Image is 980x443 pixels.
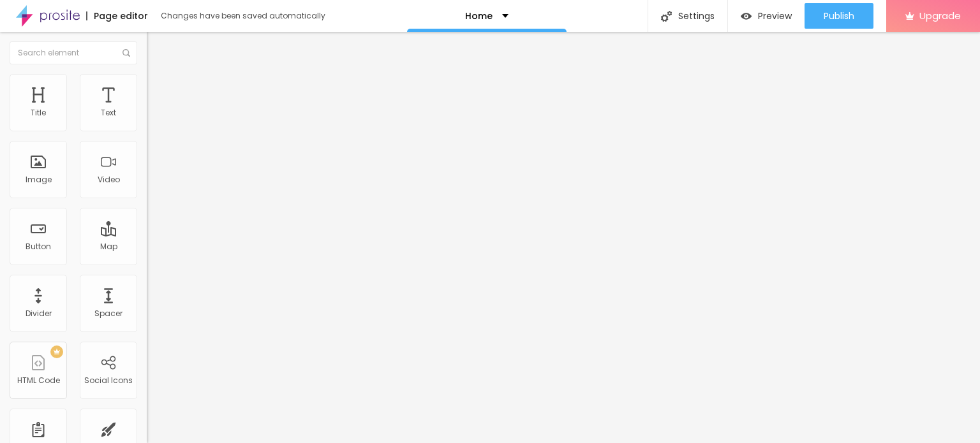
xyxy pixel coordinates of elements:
div: Text [101,108,116,117]
div: Title [31,108,46,117]
div: Social Icons [84,376,133,385]
div: HTML Code [17,376,60,385]
div: Map [100,242,117,251]
div: Divider [26,309,52,318]
div: Image [26,175,52,184]
div: Button [26,242,51,251]
button: Preview [728,3,805,29]
img: Icone [661,11,672,22]
span: Publish [824,11,854,21]
img: view-1.svg [741,11,752,22]
input: Search element [10,41,137,64]
div: Spacer [94,309,122,318]
div: Changes have been saved automatically [161,12,325,20]
div: Video [98,175,120,184]
button: Publish [805,3,873,29]
iframe: Editor [147,32,980,443]
p: Home [465,11,493,20]
span: Upgrade [919,10,961,21]
div: Page editor [86,11,148,20]
span: Preview [758,11,792,21]
img: Icone [122,49,130,57]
